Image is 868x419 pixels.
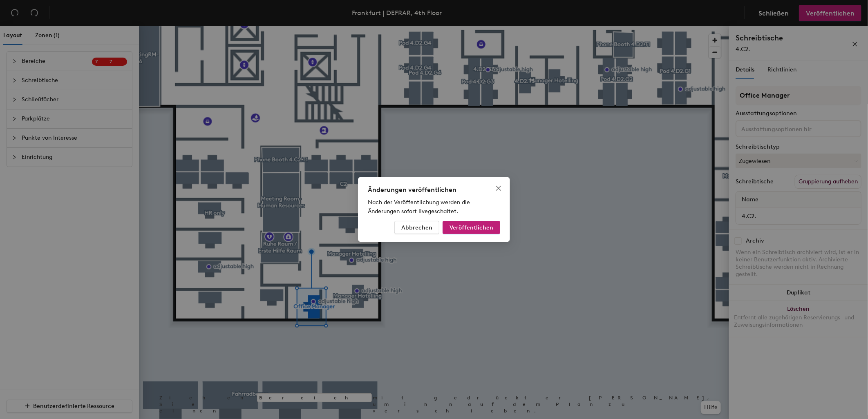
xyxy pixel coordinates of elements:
[492,182,505,195] button: Close
[450,224,493,231] span: Veröffentlichen
[401,224,432,231] span: Abbrechen
[495,185,502,192] span: close
[492,185,505,192] span: Close
[368,185,500,195] div: Änderungen veröffentlichen
[368,199,470,215] span: Nach der Veröffentlichung werden die Änderungen sofort livegeschaltet.
[443,221,500,234] button: Veröffentlichen
[394,221,439,234] button: Abbrechen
